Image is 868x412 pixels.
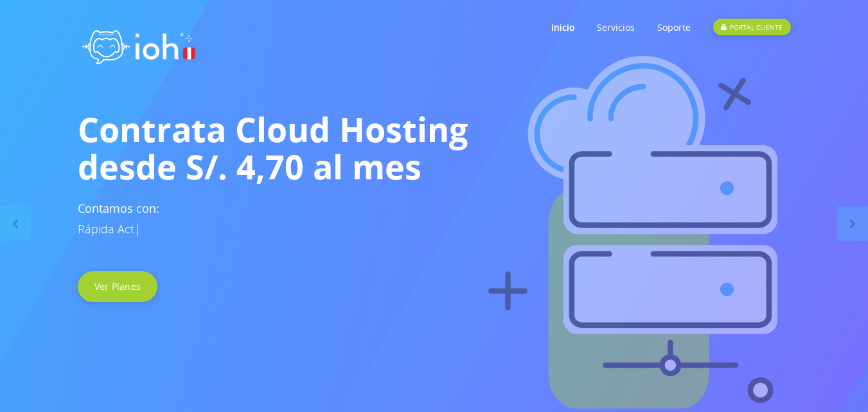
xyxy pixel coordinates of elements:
a: Servicios [597,2,635,53]
h1: Contrata Cloud Hosting desde S/. 4,70 al mes [78,111,791,185]
img: logo ioh [78,16,200,73]
a: PORTAL CLIENTE [713,2,790,53]
a: Ver Planes [78,271,158,302]
span: | [134,221,141,237]
span: Rápida Act [78,221,134,237]
a: Soporte [657,2,691,53]
div: PORTAL CLIENTE [713,19,790,35]
h3: Contamos con: [78,198,791,239]
a: Inicio [551,2,574,53]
